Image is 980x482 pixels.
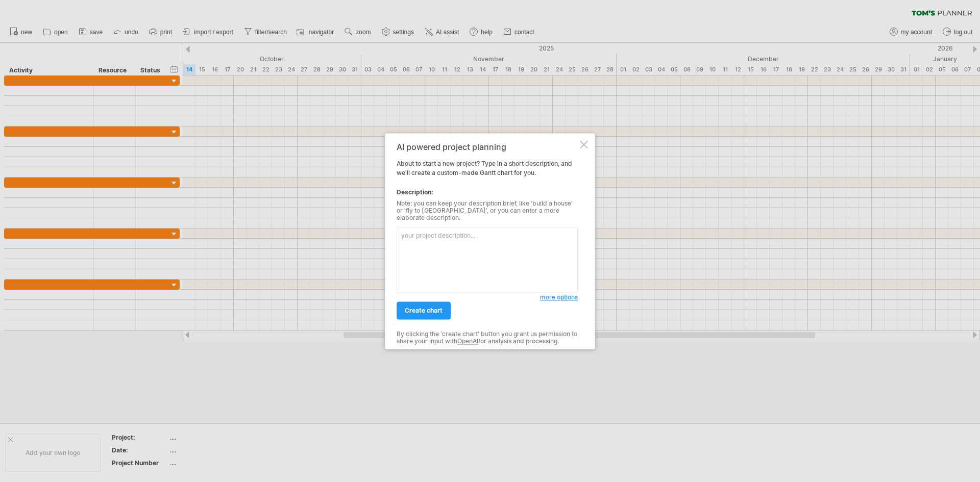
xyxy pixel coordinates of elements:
span: create chart [405,307,443,314]
span: more options [540,293,578,301]
div: Description: [397,188,578,197]
a: OpenAI [457,338,478,345]
div: About to start a new project? Type in a short description, and we'll create a custom-made Gantt c... [397,142,578,340]
div: AI powered project planning [397,142,578,151]
div: Note: you can keep your description brief, like 'build a house' or 'fly to [GEOGRAPHIC_DATA]', or... [397,200,578,222]
div: By clicking the 'create chart' button you grant us permission to share your input with for analys... [397,331,578,345]
a: more options [540,293,578,302]
a: create chart [397,301,451,319]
